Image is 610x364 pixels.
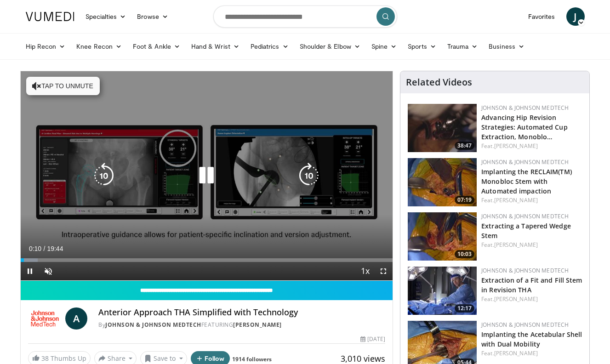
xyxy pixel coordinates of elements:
div: [DATE] [360,335,385,343]
a: Foot & Ankle [127,37,186,56]
a: Johnson & Johnson MedTech [481,104,569,112]
a: Sports [402,37,442,56]
input: Search topics, interventions [213,6,397,28]
video-js: Video Player [21,71,393,281]
span: 3,010 views [341,353,385,364]
button: Playback Rate [356,262,374,280]
div: Feat. [481,295,582,303]
a: [PERSON_NAME] [494,349,538,357]
a: Pediatrics [245,37,294,56]
span: 10:03 [455,250,474,258]
a: Knee Recon [71,37,127,56]
a: Implanting the RECLAIM(TM) Monobloc Stem with Automated impaction [481,167,572,195]
a: 10:03 [408,212,477,261]
a: Johnson & Johnson MedTech [481,321,569,329]
div: Progress Bar [21,258,393,262]
a: Johnson & Johnson MedTech [481,267,569,274]
a: [PERSON_NAME] [494,196,538,204]
a: Extraction of a Fit and Fill Stem in Revision THA [481,276,582,294]
div: Feat. [481,349,582,358]
a: Johnson & Johnson MedTech [105,321,201,329]
a: 12:17 [408,267,477,315]
a: Hip Recon [20,37,71,56]
a: 1914 followers [232,355,272,363]
h4: Anterior Approach THA Simplified with Technology [98,307,385,318]
div: Feat. [481,241,582,249]
button: Pause [21,262,39,280]
img: Johnson & Johnson MedTech [28,307,62,330]
span: 38:47 [455,142,474,150]
a: Hand & Wrist [186,37,245,56]
a: A [65,307,87,330]
a: Shoulder & Elbow [294,37,366,56]
a: Johnson & Johnson MedTech [481,212,569,220]
button: Unmute [39,262,57,280]
a: Spine [366,37,402,56]
button: Tap to unmute [26,77,100,95]
a: Implanting the Acetabular Shell with Dual Mobility [481,330,582,348]
a: [PERSON_NAME] [494,241,538,249]
img: 82aed312-2a25-4631-ae62-904ce62d2708.150x105_q85_crop-smart_upscale.jpg [408,267,477,315]
span: 07:19 [455,196,474,204]
div: Feat. [481,196,582,205]
div: By FEATURING [98,321,385,329]
a: Extracting a Tapered Wedge Stem [481,222,571,240]
a: Business [483,37,530,56]
a: 07:19 [408,158,477,206]
a: Favorites [523,7,561,26]
a: [PERSON_NAME] [233,321,282,329]
img: 0b84e8e2-d493-4aee-915d-8b4f424ca292.150x105_q85_crop-smart_upscale.jpg [408,212,477,261]
a: Advancing Hip Revision Strategies: Automated Cup Extraction, Monoblo… [481,113,568,141]
div: Feat. [481,142,582,150]
a: Specialties [80,7,132,26]
a: Browse [131,7,174,26]
span: 0:10 [29,245,41,252]
img: VuMedi Logo [26,12,74,21]
button: Fullscreen [374,262,393,280]
a: J [566,7,585,26]
h4: Related Videos [406,77,472,88]
img: ffc33e66-92ed-4f11-95c4-0a160745ec3c.150x105_q85_crop-smart_upscale.jpg [408,158,477,206]
a: [PERSON_NAME] [494,142,538,150]
span: 19:44 [47,245,63,252]
a: Johnson & Johnson MedTech [481,158,569,166]
span: 12:17 [455,304,474,313]
img: 9f1a5b5d-2ba5-4c40-8e0c-30b4b8951080.150x105_q85_crop-smart_upscale.jpg [408,104,477,152]
a: Trauma [442,37,484,56]
span: / [44,245,46,252]
a: 38:47 [408,104,477,152]
span: 38 [41,354,49,363]
a: [PERSON_NAME] [494,295,538,303]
